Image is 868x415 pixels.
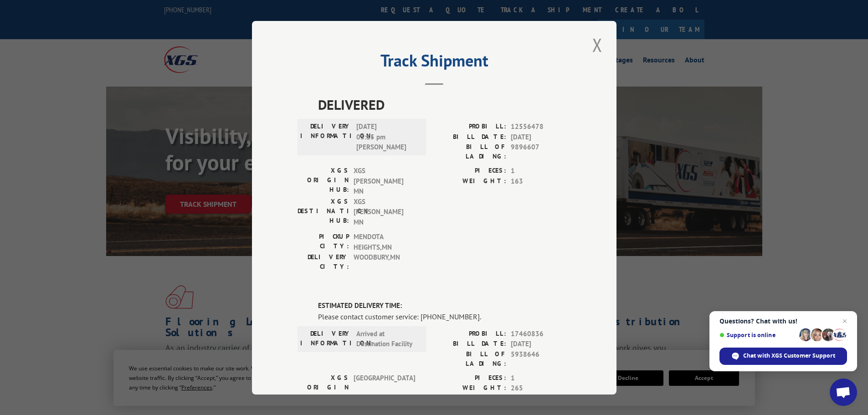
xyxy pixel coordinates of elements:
label: DELIVERY CITY: [298,252,349,272]
label: PROBILL: [434,328,506,339]
label: XGS ORIGIN HUB: [298,373,349,401]
span: [DATE] [511,339,571,349]
label: BILL DATE: [434,339,506,349]
label: PIECES: [434,373,506,383]
label: ESTIMATED DELIVERY TIME: [318,301,571,311]
span: 5938646 [511,349,571,368]
span: WOODBURY , MN [354,252,415,272]
label: DELIVERY INFORMATION: [300,328,352,349]
button: Close modal [590,32,605,57]
label: BILL DATE: [434,132,506,142]
span: XGS [PERSON_NAME] MN [354,196,415,227]
a: Open chat [830,379,857,406]
span: XGS [PERSON_NAME] MN [354,166,415,197]
h2: Track Shipment [298,54,571,72]
span: Questions? Chat with us! [719,318,847,325]
div: Please contact customer service: [PHONE_NUMBER]. [318,311,571,322]
label: DELIVERY INFORMATION: [300,122,352,153]
span: Chat with XGS Customer Support [719,348,847,365]
span: 9896607 [511,142,571,161]
span: Chat with XGS Customer Support [743,352,835,360]
label: WEIGHT: [434,383,506,394]
label: BILL OF LADING: [434,349,506,368]
span: 163 [511,176,571,186]
span: MENDOTA HEIGHTS , MN [354,232,415,252]
span: Support is online [719,332,796,338]
label: PICKUP CITY: [298,232,349,252]
span: [DATE] [511,132,571,142]
span: 265 [511,383,571,394]
label: BILL OF LADING: [434,142,506,161]
label: PIECES: [434,166,506,176]
span: 17460836 [511,328,571,339]
label: WEIGHT: [434,176,506,186]
span: [DATE] 03:15 pm [PERSON_NAME] [356,122,418,153]
label: XGS DESTINATION HUB: [298,196,349,227]
label: XGS ORIGIN HUB: [298,166,349,197]
label: PROBILL: [434,122,506,132]
span: 12556478 [511,122,571,132]
span: Arrived at Destination Facility [356,328,418,349]
span: DELIVERED [318,94,571,115]
span: 1 [511,166,571,176]
span: [GEOGRAPHIC_DATA] [354,373,415,401]
span: 1 [511,373,571,383]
